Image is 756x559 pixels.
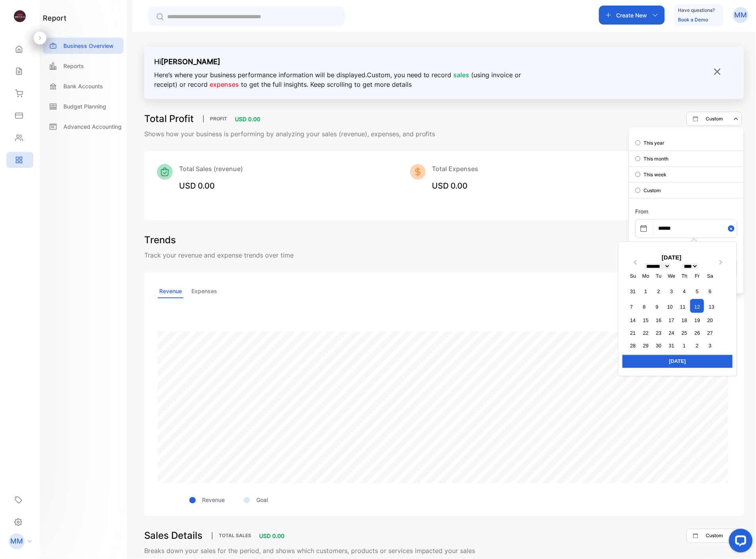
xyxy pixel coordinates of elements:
[43,98,124,114] a: Budget Planning
[705,341,716,351] div: Choose Saturday, February 3rd, 2001
[653,286,664,297] div: Choose Tuesday, January 2nd, 2001
[628,258,641,271] button: Previous Month
[653,315,664,326] div: Choose Tuesday, January 16th, 2001
[202,496,225,504] p: Revenue
[641,328,651,338] div: Choose Monday, January 22nd, 2001
[644,155,669,162] p: This month
[706,301,717,312] div: Choose Saturday, January 13th, 2001
[705,271,716,281] div: Sa
[692,341,703,351] div: Choose Friday, February 2nd, 2001
[63,42,114,50] p: Business Overview
[692,286,703,297] div: Choose Friday, January 5th, 2001
[692,271,703,281] div: Fr
[641,315,651,326] div: Choose Monday, January 15th, 2001
[666,286,677,297] div: Choose Wednesday, January 3rd, 2001
[679,315,690,326] div: Choose Thursday, January 18th, 2001
[679,271,690,281] div: Th
[706,115,724,122] p: Custom
[210,80,239,88] span: expenses
[63,102,106,111] p: Budget Planning
[735,10,747,20] p: MM
[626,301,637,312] div: Choose Sunday, January 7th, 2001
[644,171,667,178] p: This week
[628,286,638,297] div: Choose Sunday, December 31st, 2000
[641,271,651,281] div: Mo
[692,328,703,338] div: Choose Friday, January 26th, 2001
[158,284,183,298] p: Revenue
[641,286,651,297] div: Choose Monday, January 1st, 2001
[144,546,744,556] p: Breaks down your sales for the period, and shows which customers, products or services impacted y...
[179,164,243,174] p: Total Sales (revenue)
[454,71,470,79] span: sales
[625,285,718,353] div: month 2001-01
[679,328,690,338] div: Choose Thursday, January 25th, 2001
[628,271,638,281] div: Su
[639,301,650,312] div: Choose Monday, January 8th, 2001
[43,58,124,74] a: Reports
[653,271,664,281] div: Tu
[691,299,704,313] div: Choose Friday, January 12th, 2001
[144,529,202,543] h3: Sales Details
[144,112,194,126] h3: Total Profit
[628,341,638,351] div: Choose Sunday, January 28th, 2001
[154,70,527,89] p: Here’s where your business performance information will be displayed. Custom , you need to record...
[687,529,742,543] button: Custom
[628,328,638,338] div: Choose Sunday, January 21st, 2001
[432,164,479,174] p: Total Expenses
[622,355,733,368] div: [DATE]
[644,139,665,147] p: This year
[723,526,756,559] iframe: LiveChat chat widget
[706,532,724,540] p: Custom
[622,253,721,262] div: [DATE]
[599,6,665,25] button: Create New
[63,82,103,90] p: Bank Accounts
[154,56,535,67] p: Hi
[636,208,649,215] label: From
[157,164,173,180] img: Icon
[666,341,677,351] div: Choose Wednesday, January 31st, 2001
[714,68,722,76] img: close
[678,6,715,14] p: Have questions?
[203,115,233,122] p: PROFIT
[705,286,716,297] div: Choose Saturday, January 6th, 2001
[190,284,219,298] p: Expenses
[432,181,468,191] span: USD 0.00
[43,118,124,135] a: Advanced Accounting
[653,341,664,351] div: Choose Tuesday, January 30th, 2001
[259,533,284,540] span: USD 0.00
[705,315,716,326] div: Choose Saturday, January 20th, 2001
[666,315,677,326] div: Choose Wednesday, January 17th, 2001
[235,116,260,122] span: USD 0.00
[666,271,677,281] div: We
[144,129,744,139] p: Shows how your business is performing by analyzing your sales (revenue), expenses, and profits
[733,6,749,25] button: MM
[641,341,651,351] div: Choose Monday, January 29th, 2001
[666,328,677,338] div: Choose Wednesday, January 24th, 2001
[256,496,268,504] p: Goal
[144,250,744,260] p: Track your revenue and expense trends over time
[644,187,661,194] p: Custom
[43,38,124,54] a: Business Overview
[687,112,742,126] button: Custom
[678,301,688,312] div: Choose Thursday, January 11th, 2001
[716,258,728,271] button: Next Month
[43,13,67,23] h1: report
[10,536,23,547] p: MM
[63,62,84,70] p: Reports
[179,181,215,191] span: USD 0.00
[679,286,690,297] div: Choose Thursday, January 4th, 2001
[692,315,703,326] div: Choose Friday, January 19th, 2001
[652,301,662,312] div: Choose Tuesday, January 9th, 2001
[63,122,122,131] p: Advanced Accounting
[43,78,124,94] a: Bank Accounts
[665,301,676,312] div: Choose Wednesday, January 10th, 2001
[212,532,258,540] p: Total Sales
[14,10,26,22] img: logo
[678,17,708,23] a: Book a Demo
[705,328,716,338] div: Choose Saturday, January 27th, 2001
[628,315,638,326] div: Choose Sunday, January 14th, 2001
[653,328,664,338] div: Choose Tuesday, January 23rd, 2001
[144,233,176,247] h3: Trends
[679,341,690,351] div: Choose Thursday, February 1st, 2001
